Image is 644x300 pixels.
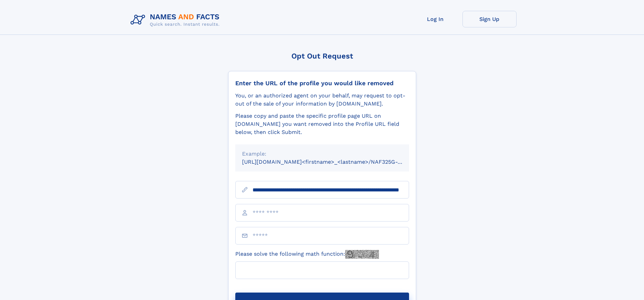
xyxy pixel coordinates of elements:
[235,112,409,136] div: Please copy and paste the specific profile page URL on [DOMAIN_NAME] you want removed into the Pr...
[235,79,409,87] div: Enter the URL of the profile you would like removed
[462,11,517,27] a: Sign Up
[408,11,462,27] a: Log In
[235,92,409,108] div: You, or an authorized agent on your behalf, may request to opt-out of the sale of your informatio...
[242,150,402,158] div: Example:
[128,11,225,29] img: Logo Names and Facts
[235,250,379,259] label: Please solve the following math function:
[228,52,416,60] div: Opt Out Request
[242,159,422,165] small: [URL][DOMAIN_NAME]<firstname>_<lastname>/NAF325G-xxxxxxxx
